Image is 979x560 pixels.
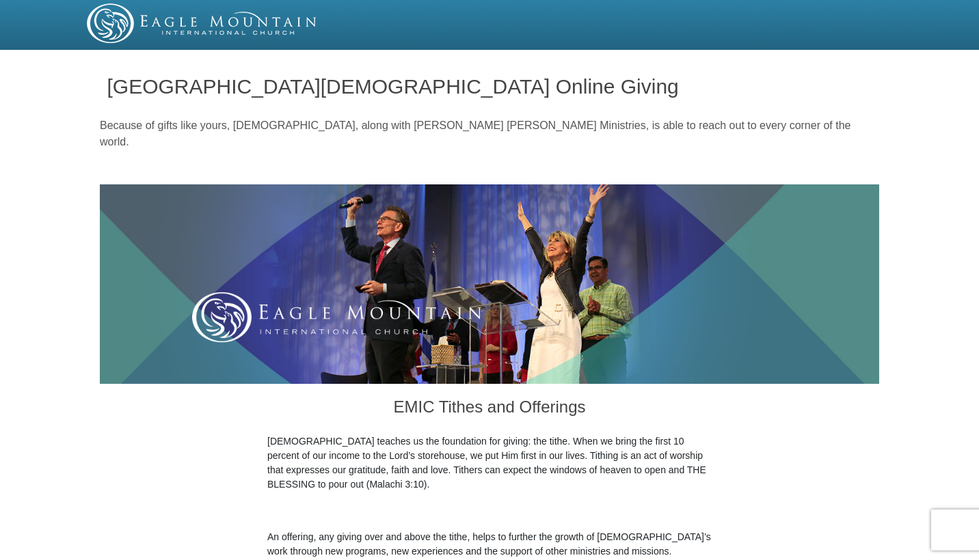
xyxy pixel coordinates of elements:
p: An offering, any giving over and above the tithe, helps to further the growth of [DEMOGRAPHIC_DAT... [267,530,712,559]
p: [DEMOGRAPHIC_DATA] teaches us the foundation for giving: the tithe. When we bring the first 10 pe... [267,434,712,492]
h1: [GEOGRAPHIC_DATA][DEMOGRAPHIC_DATA] Online Giving [107,75,872,98]
img: EMIC [87,3,318,43]
h3: EMIC Tithes and Offerings [267,384,712,434]
p: Because of gifts like yours, [DEMOGRAPHIC_DATA], along with [PERSON_NAME] [PERSON_NAME] Ministrie... [100,117,879,150]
